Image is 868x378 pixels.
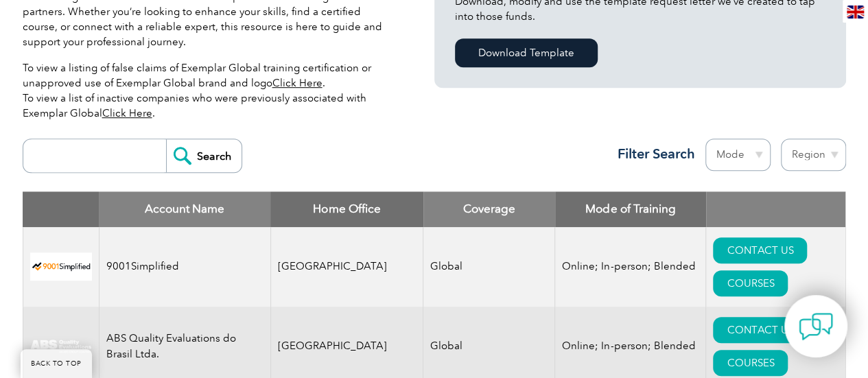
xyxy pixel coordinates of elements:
th: Home Office: activate to sort column ascending [270,191,423,227]
td: Global [423,227,555,307]
img: 37c9c059-616f-eb11-a812-002248153038-logo.png [30,252,92,281]
img: c92924ac-d9bc-ea11-a814-000d3a79823d-logo.jpg [30,339,92,354]
a: BACK TO TOP [21,349,92,378]
input: Search [166,139,242,172]
th: Mode of Training: activate to sort column ascending [555,191,706,227]
td: Online; In-person; Blended [555,227,706,307]
a: COURSES [713,350,788,376]
a: COURSES [713,270,788,296]
img: en [847,5,864,19]
a: Click Here [272,77,322,89]
td: 9001Simplified [99,227,270,307]
p: To view a listing of false claims of Exemplar Global training certification or unapproved use of ... [23,60,393,121]
img: contact-chat.png [799,309,833,344]
h3: Filter Search [609,145,695,163]
a: Download Template [455,38,598,67]
td: [GEOGRAPHIC_DATA] [270,227,423,307]
th: Account Name: activate to sort column descending [99,191,270,227]
a: CONTACT US [713,237,807,263]
a: Click Here [102,107,152,119]
th: Coverage: activate to sort column ascending [423,191,555,227]
a: CONTACT US [713,317,807,343]
th: : activate to sort column ascending [706,191,845,227]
